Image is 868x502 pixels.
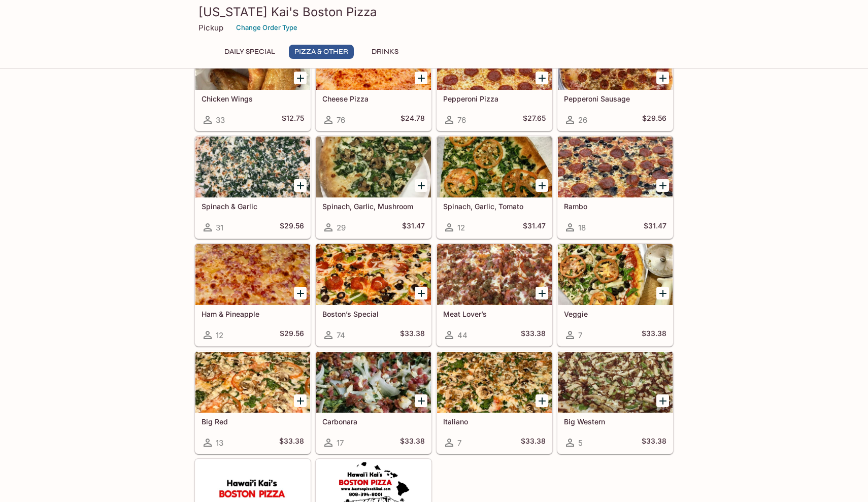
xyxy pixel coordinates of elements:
[564,202,666,211] h5: Rambo
[644,221,666,233] h5: $31.47
[198,4,670,20] h3: [US_STATE] Kai's Boston Pizza
[195,244,310,305] div: Ham & Pineapple
[289,45,354,59] button: Pizza & Other
[457,438,461,448] span: 7
[202,310,304,318] h5: Ham & Pineapple
[578,115,587,125] span: 26
[536,287,548,299] button: Add Meat Lover’s
[316,352,431,413] div: Carbonara
[280,221,304,233] h5: $29.56
[216,438,223,448] span: 13
[282,114,304,126] h5: $12.75
[195,244,311,346] a: Ham & Pineapple12$29.56
[415,287,427,299] button: Add Boston’s Special
[557,136,673,239] a: Rambo18$31.47
[558,137,673,197] div: Rambo
[642,437,666,449] h5: $33.38
[219,45,281,59] button: Daily Special
[558,352,673,413] div: Big Western
[564,94,666,103] h5: Pepperoni Sausage
[457,223,465,232] span: 12
[457,115,466,125] span: 76
[558,244,673,305] div: Veggie
[316,137,431,197] div: Spinach, Garlic, Mushroom
[558,29,673,90] div: Pepperoni Sausage
[415,72,427,84] button: Add Cheese Pizza
[402,221,425,233] h5: $31.47
[294,72,307,84] button: Add Chicken Wings
[316,29,431,90] div: Cheese Pizza
[443,94,546,103] h5: Pepperoni Pizza
[443,417,546,426] h5: Italiano
[195,351,311,454] a: Big Red13$33.38
[536,179,548,192] button: Add Spinach, Garlic, Tomato
[279,437,304,449] h5: $33.38
[337,115,345,125] span: 76
[443,202,546,211] h5: Spinach, Garlic, Tomato
[337,330,345,340] span: 74
[437,28,552,131] a: Pepperoni Pizza76$27.65
[195,29,310,90] div: Chicken Wings
[437,29,552,90] div: Pepperoni Pizza
[536,72,548,84] button: Add Pepperoni Pizza
[202,94,304,103] h5: Chicken Wings
[294,394,307,407] button: Add Big Red
[523,221,546,233] h5: $31.47
[400,114,425,126] h5: $24.78
[642,114,666,126] h5: $29.56
[400,329,425,341] h5: $33.38
[536,394,548,407] button: Add Italiano
[437,244,552,346] a: Meat Lover’s44$33.38
[437,351,552,454] a: Italiano7$33.38
[557,28,673,131] a: Pepperoni Sausage26$29.56
[216,223,223,232] span: 31
[564,417,666,426] h5: Big Western
[294,179,307,192] button: Add Spinach & Garlic
[415,179,427,192] button: Add Spinach, Garlic, Mushroom
[564,310,666,318] h5: Veggie
[578,223,586,232] span: 18
[316,28,431,131] a: Cheese Pizza76$24.78
[216,330,223,340] span: 12
[198,23,223,32] p: Pickup
[216,115,225,125] span: 33
[316,244,431,305] div: Boston’s Special
[195,136,311,239] a: Spinach & Garlic31$29.56
[280,329,304,341] h5: $29.56
[322,417,425,426] h5: Carbonara
[521,329,546,341] h5: $33.38
[202,417,304,426] h5: Big Red
[523,114,546,126] h5: $27.65
[322,310,425,318] h5: Boston’s Special
[316,244,431,346] a: Boston’s Special74$33.38
[316,351,431,454] a: Carbonara17$33.38
[437,137,552,197] div: Spinach, Garlic, Tomato
[656,179,669,192] button: Add Rambo
[656,287,669,299] button: Add Veggie
[337,438,344,448] span: 17
[362,45,408,59] button: Drinks
[195,137,310,197] div: Spinach & Garlic
[656,394,669,407] button: Add Big Western
[337,223,346,232] span: 29
[322,202,425,211] h5: Spinach, Garlic, Mushroom
[195,352,310,413] div: Big Red
[202,202,304,211] h5: Spinach & Garlic
[578,330,582,340] span: 7
[415,394,427,407] button: Add Carbonara
[316,136,431,239] a: Spinach, Garlic, Mushroom29$31.47
[231,20,302,36] button: Change Order Type
[557,244,673,346] a: Veggie7$33.38
[400,437,425,449] h5: $33.38
[437,136,552,239] a: Spinach, Garlic, Tomato12$31.47
[443,310,546,318] h5: Meat Lover’s
[195,28,311,131] a: Chicken Wings33$12.75
[578,438,583,448] span: 5
[557,351,673,454] a: Big Western5$33.38
[437,352,552,413] div: Italiano
[322,94,425,103] h5: Cheese Pizza
[656,72,669,84] button: Add Pepperoni Sausage
[642,329,666,341] h5: $33.38
[294,287,307,299] button: Add Ham & Pineapple
[457,330,468,340] span: 44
